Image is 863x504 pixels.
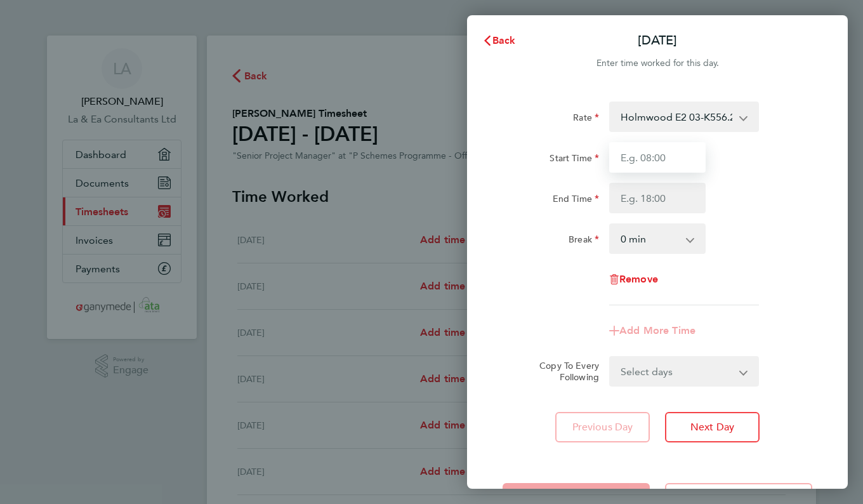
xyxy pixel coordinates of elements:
[553,193,599,208] label: End Time
[550,152,599,168] label: Start Time
[573,112,599,127] label: Rate
[569,234,599,249] label: Break
[492,34,516,46] span: Back
[609,183,706,213] input: E.g. 18:00
[619,273,658,285] span: Remove
[665,412,760,442] button: Next Day
[529,360,599,383] label: Copy To Every Following
[638,32,677,50] p: [DATE]
[609,142,706,173] input: E.g. 08:00
[470,28,529,53] button: Back
[690,421,734,434] span: Next Day
[609,274,658,284] button: Remove
[467,56,848,71] div: Enter time worked for this day.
